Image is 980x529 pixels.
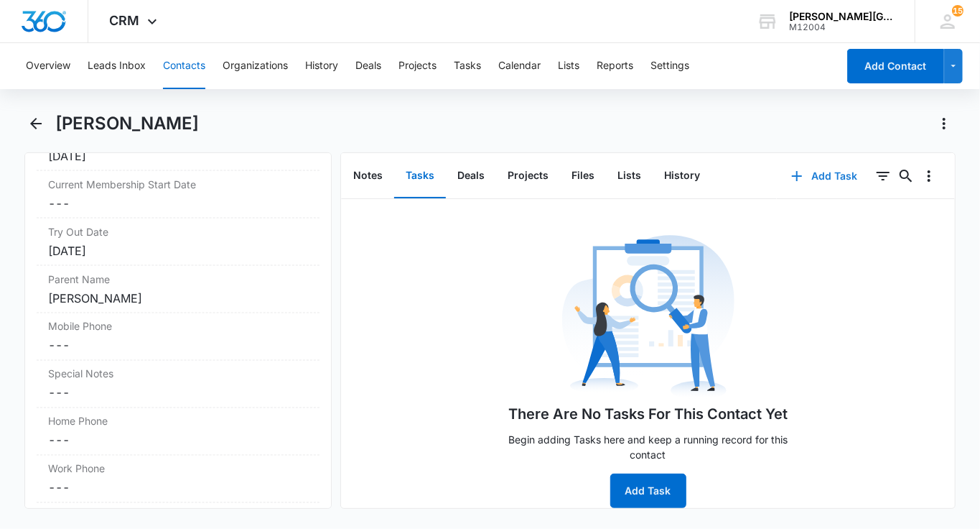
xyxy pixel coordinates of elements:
[48,385,308,402] dd: ---
[37,456,319,503] div: Work Phone---
[560,154,606,198] button: Files
[398,43,437,89] button: Projects
[508,403,788,425] h1: There Are No Tasks For This Contact Yet
[872,165,895,188] button: Filters
[37,313,319,361] div: Mobile Phone---
[558,43,579,89] button: Lists
[597,43,633,89] button: Reports
[48,147,308,165] div: [DATE]
[446,154,496,198] button: Deals
[37,218,319,266] div: Try Out Date[DATE]
[37,408,319,456] div: Home Phone---
[918,165,941,188] button: Overflow Menu
[498,43,541,89] button: Calendar
[933,112,956,135] button: Actions
[777,159,872,193] button: Add Task
[610,474,686,508] button: Add Task
[789,11,894,22] div: account name
[394,154,446,198] button: Tasks
[88,43,146,89] button: Leads Inbox
[48,461,308,477] label: Work Phone
[48,432,308,449] dd: ---
[562,231,734,403] img: No Data
[48,272,308,287] label: Parent Name
[26,43,70,89] button: Overview
[847,49,944,83] button: Add Contact
[653,154,711,198] button: History
[37,361,319,408] div: Special Notes---
[223,43,288,89] button: Organizations
[55,113,199,134] h1: [PERSON_NAME]
[48,479,308,497] dd: ---
[789,22,894,32] div: account id
[48,319,308,334] label: Mobile Phone
[48,242,308,259] div: [DATE]
[37,171,319,218] div: Current Membership Start Date---
[496,154,560,198] button: Projects
[952,5,963,17] div: notifications count
[895,165,918,188] button: Search...
[48,195,308,212] dd: ---
[37,266,319,313] div: Parent Name[PERSON_NAME]
[498,432,799,462] p: Begin adding Tasks here and keep a running record for this contact
[48,224,308,239] label: Try Out Date
[48,177,308,192] label: Current Membership Start Date
[952,5,963,17] span: 15
[606,154,653,198] button: Lists
[342,154,394,198] button: Notes
[48,290,308,307] div: [PERSON_NAME]
[163,43,205,89] button: Contacts
[48,414,308,429] label: Home Phone
[24,112,47,135] button: Back
[305,43,338,89] button: History
[650,43,689,89] button: Settings
[48,367,308,382] label: Special Notes
[454,43,481,89] button: Tasks
[48,337,308,354] dd: ---
[355,43,381,89] button: Deals
[110,13,140,28] span: CRM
